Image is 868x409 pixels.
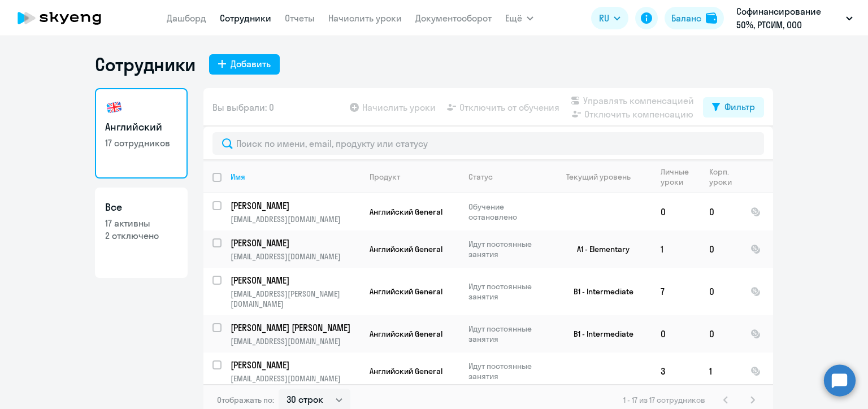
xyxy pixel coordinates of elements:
[661,167,700,187] div: Личные уроки
[105,229,177,242] p: 2 отключено
[468,361,546,381] p: Идут постоянные занятия
[231,237,360,249] a: [PERSON_NAME]
[231,321,360,334] a: [PERSON_NAME] [PERSON_NAME]
[724,100,755,114] div: Фильтр
[285,12,315,24] a: Отчеты
[231,359,358,371] p: [PERSON_NAME]
[652,230,700,268] td: 1
[105,200,177,215] h3: Все
[505,11,522,25] span: Ещё
[468,172,546,182] div: Статус
[231,251,360,262] p: [EMAIL_ADDRESS][DOMAIN_NAME]
[505,7,533,29] button: Ещё
[468,239,546,259] p: Идут постоянные занятия
[231,237,358,249] p: [PERSON_NAME]
[231,274,358,286] p: [PERSON_NAME]
[700,268,741,315] td: 0
[546,268,652,315] td: B1 - Intermediate
[415,12,492,24] a: Документооборот
[370,172,459,182] div: Продукт
[731,5,858,32] button: Софинансирование 50%, РТСИМ, ООО
[566,172,631,182] div: Текущий уровень
[546,315,652,353] td: B1 - Intermediate
[652,193,700,230] td: 0
[468,281,546,302] p: Идут постоянные занятия
[652,315,700,353] td: 0
[623,395,705,405] span: 1 - 17 из 17 сотрудников
[665,7,724,29] button: Балансbalance
[700,193,741,230] td: 0
[370,172,400,182] div: Продукт
[370,286,442,297] span: Английский General
[231,57,271,71] div: Добавить
[105,137,177,149] p: 17 сотрудников
[546,230,652,268] td: A1 - Elementary
[370,329,442,339] span: Английский General
[105,120,177,134] h3: Английский
[231,274,360,286] a: [PERSON_NAME]
[105,98,123,116] img: english
[555,172,651,182] div: Текущий уровень
[105,217,177,229] p: 17 активны
[370,366,442,376] span: Английский General
[652,268,700,315] td: 7
[703,97,764,118] button: Фильтр
[95,188,188,278] a: Все17 активны2 отключено
[231,321,358,334] p: [PERSON_NAME] [PERSON_NAME]
[231,373,360,384] p: [EMAIL_ADDRESS][DOMAIN_NAME]
[591,7,628,29] button: RU
[709,167,732,187] div: Корп. уроки
[220,12,271,24] a: Сотрудники
[736,5,841,32] p: Софинансирование 50%, РТСИМ, ООО
[700,353,741,390] td: 1
[706,12,717,24] img: balance
[217,395,274,405] span: Отображать по:
[468,324,546,344] p: Идут постоянные занятия
[231,359,360,371] a: [PERSON_NAME]
[671,11,701,25] div: Баланс
[231,199,358,212] p: [PERSON_NAME]
[231,172,245,182] div: Имя
[167,12,206,24] a: Дашборд
[328,12,402,24] a: Начислить уроки
[231,199,360,212] a: [PERSON_NAME]
[709,167,741,187] div: Корп. уроки
[212,132,764,155] input: Поиск по имени, email, продукту или статусу
[95,53,196,76] h1: Сотрудники
[468,172,493,182] div: Статус
[468,202,546,222] p: Обучение остановлено
[231,289,360,309] p: [EMAIL_ADDRESS][PERSON_NAME][DOMAIN_NAME]
[209,54,280,75] button: Добавить
[231,172,360,182] div: Имя
[652,353,700,390] td: 3
[370,207,442,217] span: Английский General
[700,230,741,268] td: 0
[95,88,188,179] a: Английский17 сотрудников
[212,101,274,114] span: Вы выбрали: 0
[231,336,360,346] p: [EMAIL_ADDRESS][DOMAIN_NAME]
[370,244,442,254] span: Английский General
[599,11,609,25] span: RU
[700,315,741,353] td: 0
[661,167,689,187] div: Личные уроки
[231,214,360,224] p: [EMAIL_ADDRESS][DOMAIN_NAME]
